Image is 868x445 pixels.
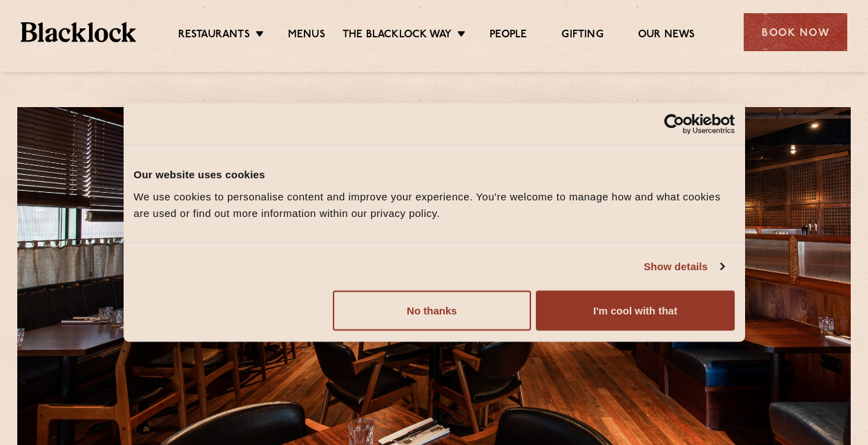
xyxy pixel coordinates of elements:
[638,28,695,44] a: Our News
[614,114,735,135] a: Usercentrics Cookiebot - opens in a new window
[333,290,531,330] button: No thanks
[288,28,325,44] a: Menus
[744,13,847,51] div: Book Now
[134,188,735,221] div: We use cookies to personalise content and improve your experience. You're welcome to manage how a...
[343,28,452,44] a: The Blacklock Way
[178,28,250,44] a: Restaurants
[644,258,724,275] a: Show details
[536,290,734,330] button: I'm cool with that
[21,22,136,41] img: BL_Textured_Logo-footer-cropped.svg
[490,28,527,44] a: People
[561,28,603,44] a: Gifting
[134,167,735,183] div: Our website uses cookies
